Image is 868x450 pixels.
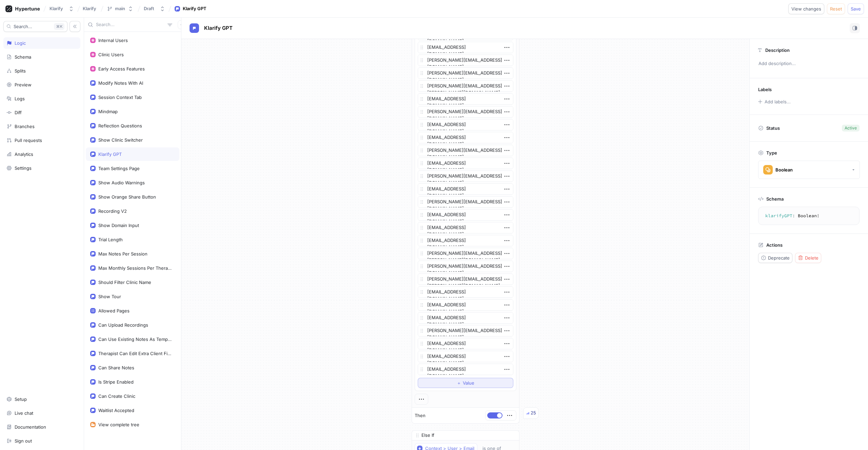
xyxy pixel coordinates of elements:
div: Klarify GPT [98,151,122,157]
div: Show Audio Warnings [98,180,145,185]
button: Deprecate [758,253,792,263]
p: Then [415,412,426,419]
button: View changes [788,3,824,14]
div: Reflection Questions [98,123,142,128]
div: Preview [15,82,32,87]
div: Mindmap [98,109,118,114]
span: Deprecate [768,256,790,260]
div: 25 [531,410,536,416]
div: Clinic Users [98,52,124,57]
p: Description [765,47,790,53]
textarea: [PERSON_NAME][EMAIL_ADDRESS][PERSON_NAME][DOMAIN_NAME] [418,248,513,259]
textarea: [PERSON_NAME][EMAIL_ADDRESS][DOMAIN_NAME] [418,261,513,272]
input: Search... [96,21,165,28]
span: Delete [805,256,818,260]
div: Settings [15,165,32,171]
div: View complete tree [98,422,139,427]
div: Trial Length [98,237,123,242]
span: Value [463,381,474,385]
div: Draft [144,6,154,12]
textarea: [PERSON_NAME][EMAIL_ADDRESS][DOMAIN_NAME] [418,325,513,336]
textarea: [EMAIL_ADDRESS][DOMAIN_NAME] [418,93,513,105]
span: Klarify [83,6,96,11]
div: Team Settings Page [98,166,140,171]
div: Is Stripe Enabled [98,379,134,385]
div: Show Domain Input [98,223,139,228]
span: Search... [14,24,32,28]
div: Logs [15,96,25,101]
button: Draft [141,3,168,14]
div: Splits [15,68,26,74]
div: Internal Users [98,38,128,43]
button: Reset [827,3,845,14]
p: Actions [766,242,783,248]
div: Max Notes Per Session [98,251,147,257]
button: Boolean [758,161,860,179]
button: ＋Value [418,378,513,388]
div: Setup [15,396,27,402]
div: Allowed Pages [98,308,130,313]
textarea: [EMAIL_ADDRESS][DOMAIN_NAME] [418,158,513,169]
textarea: [EMAIL_ADDRESS][DOMAIN_NAME] [418,299,513,311]
div: Recording V2 [98,208,127,214]
div: Early Access Features [98,66,145,71]
span: ＋ [457,381,461,385]
div: Sign out [15,438,32,444]
div: Should Filter Clinic Name [98,280,151,285]
div: Therapist Can Edit Extra Client Fields [98,351,172,356]
p: Schema [766,196,784,202]
div: main [115,6,125,12]
textarea: [EMAIL_ADDRESS][DOMAIN_NAME] [418,119,513,130]
button: Add labels... [756,97,792,106]
textarea: [PERSON_NAME][EMAIL_ADDRESS][DOMAIN_NAME] [418,106,513,118]
div: Logic [15,40,26,46]
textarea: [EMAIL_ADDRESS][DOMAIN_NAME] [418,183,513,195]
div: Klarify GPT [183,5,206,12]
div: Show Orange Share Button [98,194,156,200]
div: Can Use Existing Notes As Template References [98,336,172,342]
div: Live chat [15,410,33,416]
textarea: [PERSON_NAME][EMAIL_ADDRESS][PERSON_NAME][DOMAIN_NAME] [418,80,513,92]
textarea: [EMAIL_ADDRESS][DOMAIN_NAME] [418,222,513,233]
div: Documentation [15,424,46,430]
div: K [54,23,64,30]
button: Save [848,3,864,14]
textarea: [PERSON_NAME][EMAIL_ADDRESS][DOMAIN_NAME] [418,196,513,208]
div: Show Clinic Switcher [98,137,143,143]
a: Documentation [3,421,80,433]
div: Modify Notes With AI [98,80,143,86]
div: Can Upload Recordings [98,322,148,328]
p: Labels [758,87,772,92]
div: Branches [15,124,35,129]
div: Diff [15,110,22,115]
button: Klarify [47,3,77,14]
textarea: [EMAIL_ADDRESS][DOMAIN_NAME] [418,132,513,143]
p: Add description... [755,58,862,69]
div: Session Context Tab [98,95,142,100]
div: Can Share Notes [98,365,134,370]
textarea: [EMAIL_ADDRESS][DOMAIN_NAME] [418,235,513,246]
textarea: [EMAIL_ADDRESS][DOMAIN_NAME] [418,286,513,298]
button: Delete [795,253,821,263]
textarea: [EMAIL_ADDRESS][DOMAIN_NAME] [418,209,513,221]
div: Analytics [15,151,33,157]
button: Search...K [3,21,67,32]
textarea: [PERSON_NAME][EMAIL_ADDRESS][DOMAIN_NAME] [418,145,513,156]
textarea: [EMAIL_ADDRESS][DOMAIN_NAME] [418,351,513,362]
div: Klarify [50,6,63,12]
textarea: [PERSON_NAME][EMAIL_ADDRESS][DOMAIN_NAME] [418,67,513,79]
div: Schema [15,54,31,60]
div: Active [845,125,857,131]
textarea: klarifyGPT: Boolean! [761,210,856,222]
p: Type [766,150,777,156]
div: Boolean [775,167,793,173]
p: Else If [421,432,434,439]
textarea: [EMAIL_ADDRESS][DOMAIN_NAME] [418,42,513,53]
span: View changes [791,7,821,11]
div: Pull requests [15,138,42,143]
textarea: [PERSON_NAME][EMAIL_ADDRESS][DOMAIN_NAME] [418,170,513,182]
textarea: [EMAIL_ADDRESS][DOMAIN_NAME] [418,364,513,375]
div: Can Create Clinic [98,393,135,399]
span: Klarify GPT [204,25,233,31]
p: Status [766,123,780,133]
